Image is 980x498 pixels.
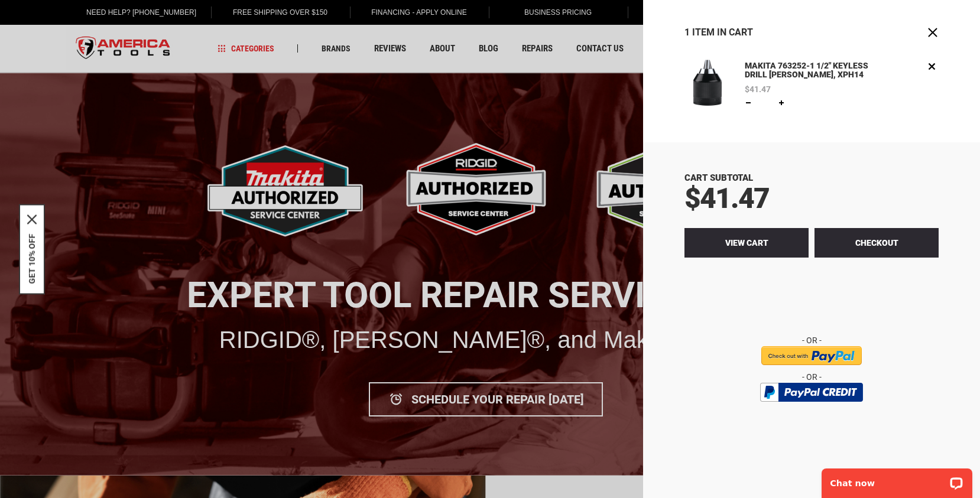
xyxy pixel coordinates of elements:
span: Cart Subtotal [684,172,753,183]
a: MAKITA 763252-1 1/2" KEYLESS DRILL [PERSON_NAME], XPH14 [742,60,878,82]
svg: close icon [27,214,37,224]
button: GET 10% OFF [27,233,37,284]
img: btn_bml_text.png [767,405,856,418]
span: View Cart [725,238,768,248]
span: $41.47 [684,181,769,215]
a: View Cart [684,228,809,258]
button: Checkout [814,228,939,258]
iframe: LiveChat chat widget [814,461,980,498]
a: MAKITA 763252-1 1/2" KEYLESS DRILL CHUCK, XPH14 [684,60,731,110]
span: Item in Cart [692,27,753,38]
span: $41.47 [745,85,771,93]
button: Close [927,27,939,38]
button: Close [27,214,37,224]
img: MAKITA 763252-1 1/2" KEYLESS DRILL CHUCK, XPH14 [684,60,731,106]
iframe: Secure express checkout frame [682,270,941,334]
span: 1 [684,27,690,38]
